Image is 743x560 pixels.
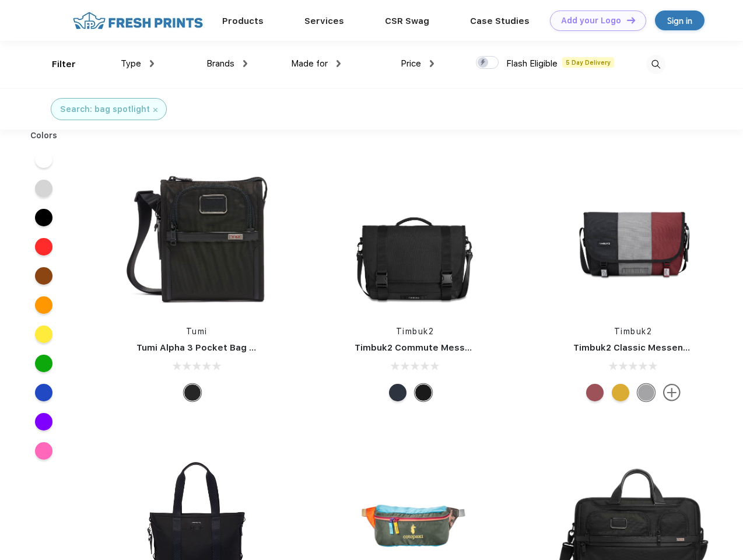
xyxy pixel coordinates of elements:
a: Products [222,16,264,26]
a: Timbuk2 Commute Messenger Bag [355,342,511,353]
span: Brands [206,58,234,69]
a: Sign in [655,10,705,30]
img: dropdown.png [337,60,341,67]
a: Tumi [186,327,208,336]
div: Filter [52,58,76,71]
div: Add your Logo [561,16,621,26]
span: Type [121,58,141,69]
div: Eco Nautical [389,384,406,401]
img: more.svg [663,384,681,401]
div: Search: bag spotlight [60,103,150,116]
span: Price [401,58,421,69]
a: Timbuk2 [614,327,653,336]
div: Eco Black [415,384,432,401]
div: Eco Rind Pop [637,384,655,401]
div: Sign in [667,14,692,27]
a: Tumi Alpha 3 Pocket Bag Small [136,342,273,353]
div: Colors [22,129,66,142]
span: Flash Eligible [506,58,558,69]
div: Eco Collegiate Red [586,384,604,401]
img: dropdown.png [430,60,434,67]
img: fo%20logo%202.webp [69,10,206,31]
img: filter_cancel.svg [153,108,157,112]
img: DT [627,17,635,23]
img: func=resize&h=266 [337,159,492,314]
img: func=resize&h=266 [119,159,274,314]
img: func=resize&h=266 [556,159,711,314]
div: Eco Amber [612,384,629,401]
a: Timbuk2 [396,327,434,336]
img: dropdown.png [243,60,247,67]
img: dropdown.png [150,60,154,67]
div: Black [184,384,201,401]
img: desktop_search.svg [646,55,665,74]
span: Made for [291,58,328,69]
a: Timbuk2 Classic Messenger Bag [573,342,718,353]
span: 5 Day Delivery [562,57,614,68]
